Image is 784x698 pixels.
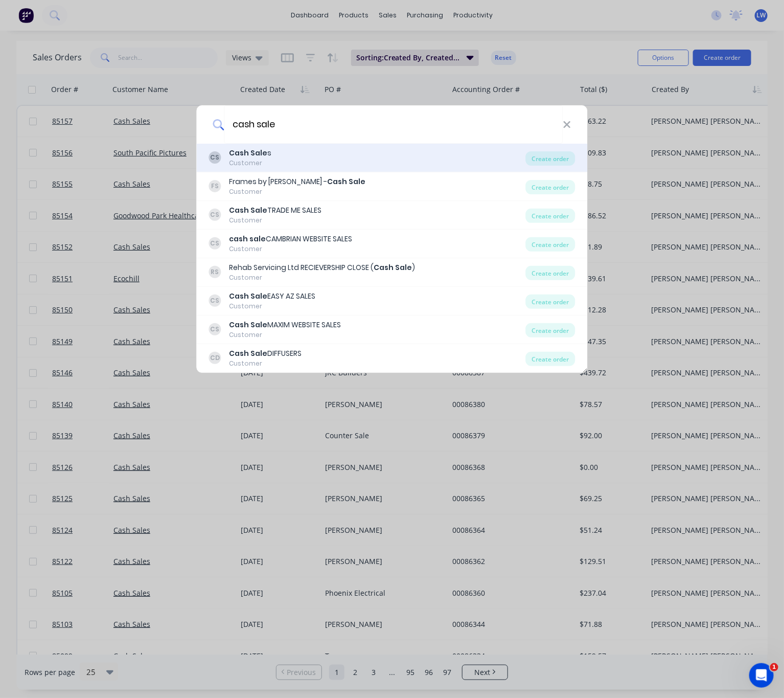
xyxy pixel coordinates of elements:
[526,237,575,252] div: Create order
[229,148,268,158] b: Cash Sale
[209,180,221,192] div: FS
[229,187,366,196] div: Customer
[229,148,272,159] div: s
[229,205,322,216] div: TRADE ME SALES
[229,320,268,330] b: Cash Sale
[209,209,221,221] div: CS
[229,302,316,311] div: Customer
[209,323,221,335] div: CS
[229,348,302,359] div: DIFFUSERS
[229,320,341,330] div: MAXIM WEBSITE SALES
[229,330,341,340] div: Customer
[526,295,575,309] div: Create order
[526,209,575,223] div: Create order
[229,273,416,282] div: Customer
[229,216,322,225] div: Customer
[229,262,416,273] div: Rehab Servicing Ltd RECIEVERSHIP CLOSE ( )
[229,234,266,244] b: cash sale
[749,663,774,688] iframe: Intercom live chat
[526,151,575,166] div: Create order
[209,352,221,364] div: CD
[209,151,221,164] div: CS
[209,266,221,278] div: RS
[229,291,316,302] div: EASY AZ SALES
[526,323,575,337] div: Create order
[229,348,268,358] b: Cash Sale
[229,291,268,301] b: Cash Sale
[209,237,221,250] div: CS
[526,352,575,366] div: Create order
[229,234,353,244] div: CAMBRIAN WEBSITE SALES
[224,105,563,144] input: Enter a customer name to create a new order...
[526,266,575,280] div: Create order
[209,295,221,307] div: CS
[229,205,268,215] b: Cash Sale
[526,180,575,194] div: Create order
[229,176,366,187] div: Frames by [PERSON_NAME] -
[328,176,366,187] b: Cash Sale
[374,262,412,273] b: Cash Sale
[229,359,302,368] div: Customer
[770,663,778,671] span: 1
[229,244,353,254] div: Customer
[229,159,272,168] div: Customer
